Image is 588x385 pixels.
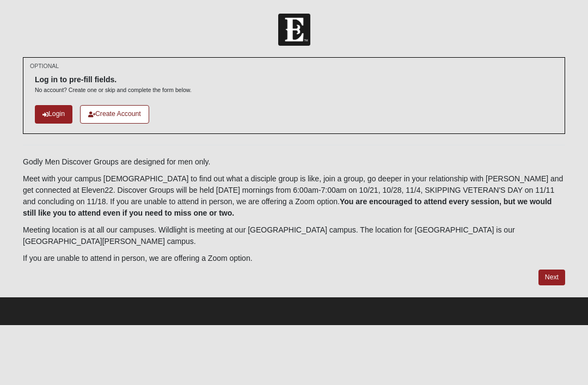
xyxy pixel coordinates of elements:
a: Login [35,105,72,123]
p: No account? Create one or skip and complete the form below. [35,86,192,94]
img: Church of Eleven22 Logo [278,14,310,46]
small: OPTIONAL [30,62,59,70]
a: Next [538,270,565,285]
b: You are encouraged to attend every session, but we would still like you to attend even if you nee... [23,197,552,217]
p: Meeting location is at all our campuses. Wildlight is meeting at our [GEOGRAPHIC_DATA] campus. Th... [23,224,565,247]
p: If you are unable to attend in person, we are offering a Zoom option. [23,253,565,264]
a: Create Account [80,105,149,123]
h6: Log in to pre-fill fields. [35,75,192,84]
p: Meet with your campus [DEMOGRAPHIC_DATA] to find out what a disciple group is like, join a group,... [23,173,565,219]
p: Godly Men Discover Groups are designed for men only. [23,156,565,168]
